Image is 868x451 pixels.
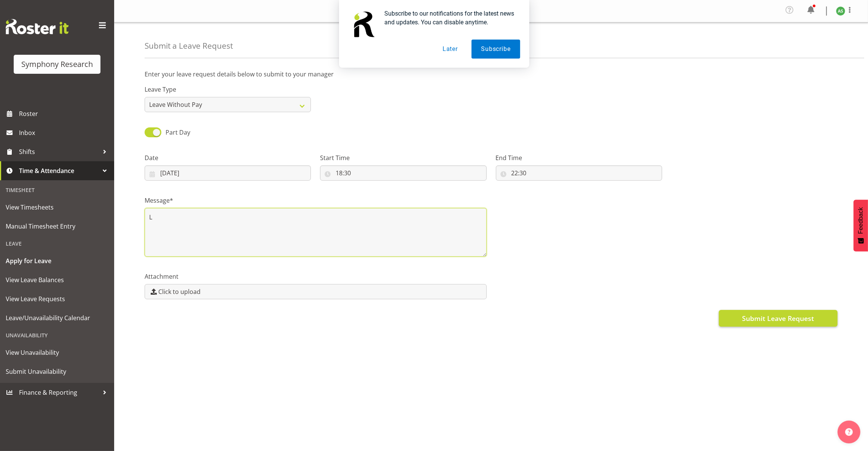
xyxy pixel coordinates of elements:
[2,343,112,362] a: View Unavailability
[145,272,487,281] label: Attachment
[320,165,486,181] input: Click to select...
[145,165,311,181] input: Click to select...
[2,289,112,308] a: View Leave Requests
[145,153,311,162] label: Date
[6,293,108,305] span: View Leave Requests
[742,313,814,323] span: Submit Leave Request
[145,196,487,205] label: Message*
[2,308,112,327] a: Leave/Unavailability Calendar
[496,165,662,181] input: Click to select...
[19,165,99,176] span: Time & Attendance
[145,85,311,94] label: Leave Type
[320,153,486,162] label: Start Time
[2,182,112,198] div: Timesheet
[2,251,112,270] a: Apply for Leave
[471,40,520,59] button: Subscribe
[2,198,112,217] a: View Timesheets
[6,221,108,232] span: Manual Timesheet Entry
[379,9,520,27] div: Subscribe to our notifications for the latest news and updates. You can disable anytime.
[6,366,108,377] span: Submit Unavailability
[348,9,379,40] img: notification icon
[6,274,108,286] span: View Leave Balances
[854,200,868,251] button: Feedback - Show survey
[845,428,853,436] img: help-xxl-2.png
[19,146,99,157] span: Shifts
[2,217,112,236] a: Manual Timesheet Entry
[433,40,467,59] button: Later
[6,347,108,358] span: View Unavailability
[857,207,864,234] span: Feedback
[166,128,190,137] span: Part Day
[2,236,112,251] div: Leave
[6,255,108,267] span: Apply for Leave
[158,287,201,296] span: Click to upload
[719,310,838,327] button: Submit Leave Request
[6,312,108,324] span: Leave/Unavailability Calendar
[19,387,99,398] span: Finance & Reporting
[2,362,112,381] a: Submit Unavailability
[19,108,110,119] span: Roster
[2,327,112,343] div: Unavailability
[19,127,110,138] span: Inbox
[6,202,108,213] span: View Timesheets
[2,270,112,289] a: View Leave Balances
[145,70,838,79] p: Enter your leave request details below to submit to your manager
[496,153,662,162] label: End Time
